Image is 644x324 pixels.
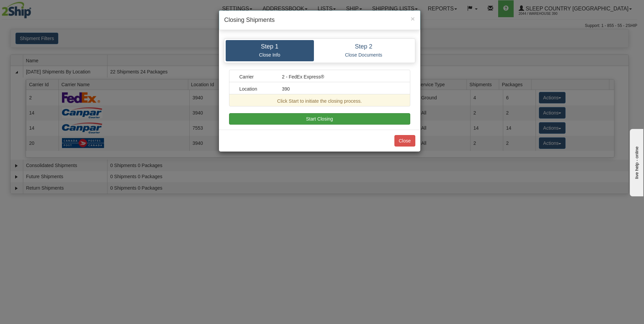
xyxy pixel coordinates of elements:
[319,43,409,50] h4: Step 2
[5,6,62,11] div: live help - online
[394,135,415,147] button: Close
[231,52,309,58] p: Close Info
[314,40,414,61] a: Step 2 Close Documents
[411,15,415,23] span: ×
[234,98,405,104] div: Click Start to initiate the closing process.
[319,52,409,58] p: Close Documents
[629,128,643,196] iframe: chat widget
[411,15,415,22] button: Close
[224,16,415,25] h4: Closing Shipments
[229,113,410,125] button: Start Closing
[234,73,277,80] div: Carrier
[234,86,277,92] div: Location
[277,86,405,92] div: 390
[226,40,314,61] a: Step 1 Close Info
[231,43,309,50] h4: Step 1
[277,73,405,80] div: 2 - FedEx Express®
